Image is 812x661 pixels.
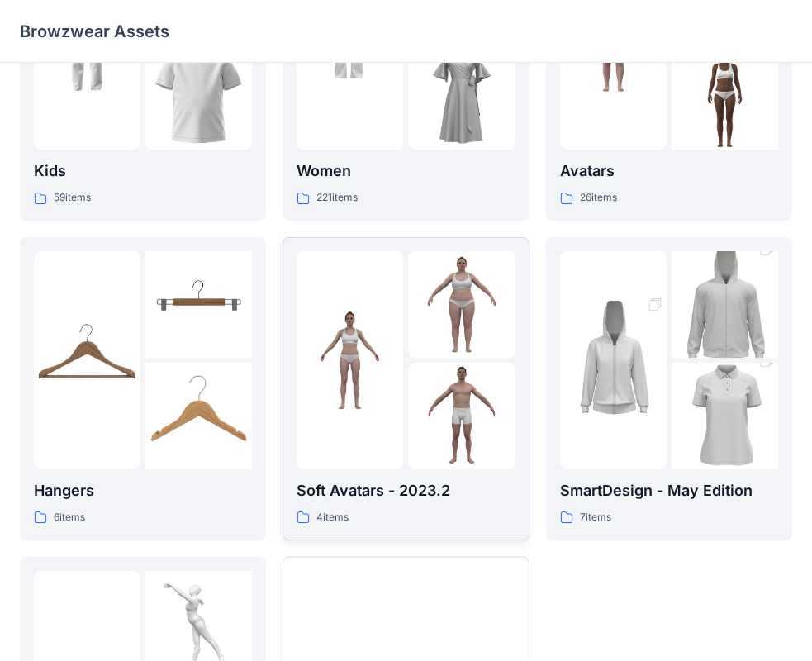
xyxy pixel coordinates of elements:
img: folder 2 [672,225,778,385]
img: folder 3 [408,363,515,469]
p: 7 items [580,509,611,526]
p: Avatars [560,159,778,183]
p: 4 items [316,509,349,526]
img: folder 2 [145,251,252,358]
p: Hangers [34,479,252,502]
img: folder 1 [297,307,403,413]
img: folder 3 [408,43,515,150]
p: Browzwear Assets [20,20,169,43]
img: folder 2 [408,251,515,358]
p: Soft Avatars - 2023.2 [297,479,515,502]
p: 59 items [54,189,91,207]
p: 6 items [54,509,85,526]
p: SmartDesign - May Edition [560,479,778,502]
p: 221 items [316,189,358,207]
p: Kids [34,159,252,183]
a: folder 1folder 2folder 3SmartDesign - May Edition7items [546,237,792,540]
img: folder 3 [672,336,778,497]
img: folder 1 [560,280,667,440]
img: folder 3 [145,363,252,469]
p: Women [297,159,515,183]
a: folder 1folder 2folder 3Soft Avatars - 2023.24items [283,237,529,540]
img: folder 3 [672,43,778,150]
img: folder 1 [34,307,140,413]
img: folder 3 [145,43,252,150]
p: 26 items [580,189,617,207]
a: folder 1folder 2folder 3Hangers6items [20,237,266,540]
